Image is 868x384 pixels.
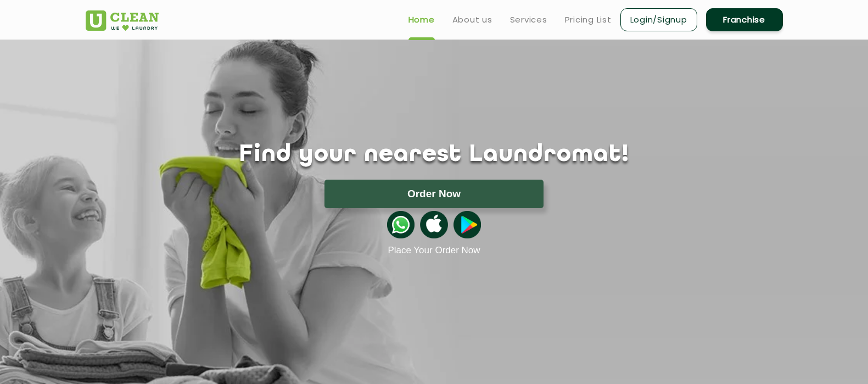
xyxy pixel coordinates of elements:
[324,180,544,208] button: Order Now
[565,13,612,26] a: Pricing List
[387,211,415,238] img: whatsappicon.png
[510,13,547,26] a: Services
[408,13,435,26] a: Home
[453,211,481,238] img: playstoreicon.png
[620,8,697,31] a: Login/Signup
[77,141,791,169] h1: Find your nearest Laundromat!
[452,13,492,26] a: About us
[86,10,159,31] img: UClean Laundry and Dry Cleaning
[706,8,783,31] a: Franchise
[420,211,447,238] img: apple-icon.png
[388,245,480,256] a: Place Your Order Now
